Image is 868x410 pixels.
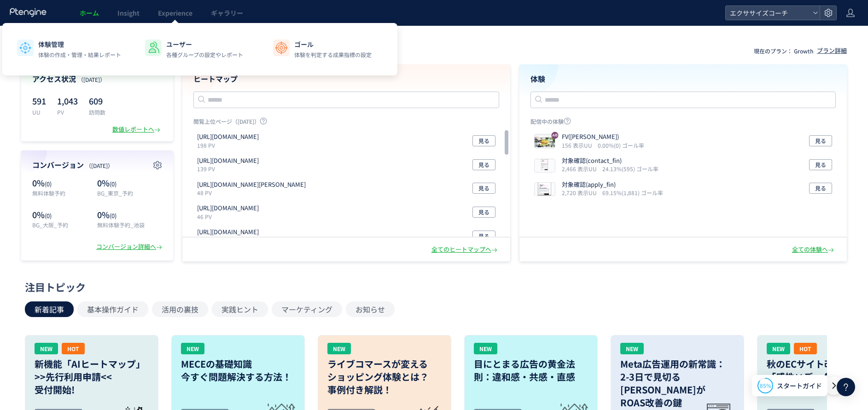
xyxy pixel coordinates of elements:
[478,231,489,242] span: 見る
[181,358,295,383] h3: MECEの基礎知識 今すぐ問題解決する方法！
[197,204,259,213] p: https://shapes-international.co.jp/store/kawaguchi
[110,211,117,220] span: (0)
[97,177,162,189] p: 0%
[327,358,442,396] h3: ライブコマースが変える ショッピング体験とは？ 事例付き解説！
[57,93,78,108] p: 1,043
[562,156,655,165] p: 対象確認(contact_fin)
[193,117,499,129] p: 閲覧上位ページ（[DATE]）
[97,189,162,197] p: BG_東京_予約
[89,93,105,108] p: 609
[181,343,204,354] div: NEW
[767,343,790,354] div: NEW
[25,280,839,294] div: 注目トピック
[89,108,105,116] p: 訪問数
[45,211,52,220] span: (0)
[535,159,555,172] img: 0de609a69396425248617afdb2a8d67e1722504338188.png
[294,51,372,59] p: 体験を判定する成果指標の設定
[32,74,162,84] h4: アクセス状況
[197,228,259,237] p: https://shapes-international.co.jp/store/nambaskyo
[32,177,93,189] p: 0%
[562,180,659,189] p: 対象確認(apply_fin)
[35,343,58,354] div: NEW
[346,301,395,317] button: お知らせ
[478,183,489,194] span: 見る
[96,243,164,251] div: コンバージョン詳細へ
[472,231,495,242] button: 見る
[97,209,162,221] p: 0%
[80,8,99,17] span: ホーム
[197,237,262,244] p: 41 PV
[562,189,600,196] i: 2,720 表示UU
[794,343,817,354] div: HOT
[562,141,596,149] i: 156 表示UU
[32,221,93,229] p: BG_大阪_予約
[32,93,46,108] p: 591
[86,162,113,169] span: （[DATE]）
[760,381,771,389] span: 85%
[478,135,489,146] span: 見る
[535,135,555,148] img: 75bc9510a198fd956789d57a0b57db2b1756885886511.jpeg
[62,343,85,354] div: HOT
[197,141,262,149] p: 198 PV
[272,301,342,317] button: マーケティング
[535,183,555,196] img: 510b07899b16470ee8140da9b665b1571721111989863.png
[117,8,140,17] span: Insight
[193,74,499,84] h4: ヒートマップ
[38,51,121,59] p: 体験の作成・管理・結果レポート
[35,358,149,396] h3: 新機能「AIヒートマップ」 >>先行利用申請<< 受付開始!
[166,40,243,49] p: ユーザー
[97,221,162,229] p: 無料体験予約_池袋
[197,213,262,220] p: 46 PV
[809,159,832,170] button: 見る
[197,189,309,196] p: 48 PV
[197,180,306,189] p: https://shapes-international.co.jp/hain-pilates
[530,74,836,84] h4: 体験
[817,46,847,55] div: プラン詳細
[38,40,121,49] p: 体験管理
[112,125,162,134] div: 数値レポートへ
[530,117,836,129] p: 配信中の体験
[211,8,243,17] span: ギャラリー
[602,189,663,196] i: 69.15%(1,881) ゴール率
[166,51,243,59] p: 各種グループの設定やレポート
[472,159,495,170] button: 見る
[110,179,117,188] span: (0)
[431,245,499,254] div: 全てのヒートマップへ
[562,133,641,141] p: FV(町田)
[294,40,372,49] p: ゴール
[197,156,259,165] p: https://exercisecoach.co.jp/lp5
[815,135,826,146] span: 見る
[472,207,495,218] button: 見る
[57,108,78,116] p: PV
[197,165,262,173] p: 139 PV
[620,358,734,409] h3: Meta広告運用の新常識： 2-3日で見切る[PERSON_NAME]が ROAS改善の鍵
[809,183,832,194] button: 見る
[598,141,644,149] i: 0.00%(0) ゴール率
[727,6,809,20] span: エクササイズコーチ
[32,160,162,170] h4: コンバージョン
[32,209,93,221] p: 0%
[197,133,259,141] p: https://shapes-international.co.jp/home/cam11
[212,301,268,317] button: 実践ヒント
[474,343,497,354] div: NEW
[32,108,46,116] p: UU
[602,165,658,173] i: 24.13%(595) ゴール率
[474,358,588,383] h3: 目にとまる広告の黄金法則：違和感・共感・直感
[754,47,813,55] p: 現在のプラン： Growth
[158,8,192,17] span: Experience
[472,135,495,146] button: 見る
[472,183,495,194] button: 見る
[777,381,822,391] span: スタートガイド
[815,183,826,194] span: 見る
[32,189,93,197] p: 無料体験予約
[792,245,836,254] div: 全ての体験へ
[620,343,644,354] div: NEW
[327,343,351,354] div: NEW
[77,301,148,317] button: 基本操作ガイド
[478,159,489,170] span: 見る
[815,159,826,170] span: 見る
[25,301,74,317] button: 新着記事
[809,135,832,146] button: 見る
[152,301,208,317] button: 活用の裏技
[478,207,489,218] span: 見る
